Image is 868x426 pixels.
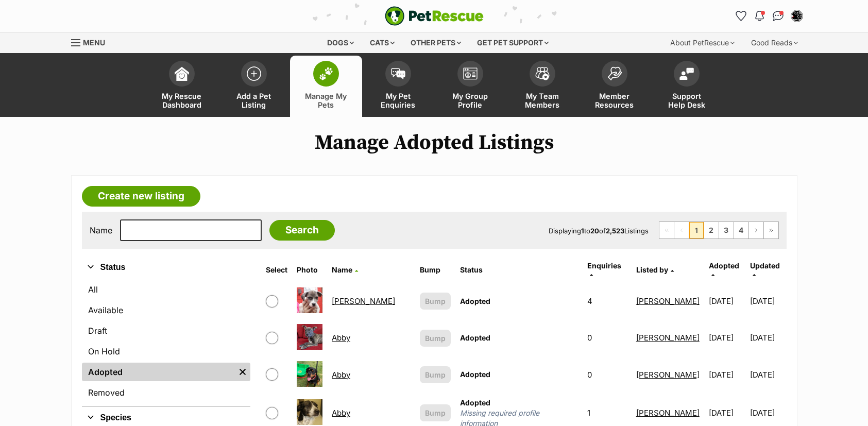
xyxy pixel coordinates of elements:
a: Page 3 [719,222,734,238]
a: Favourites [733,8,750,24]
div: Status [82,278,251,406]
span: Adopted [460,370,490,379]
button: Bump [420,404,451,421]
img: chat-41dd97257d64d25036548639549fe6c8038ab92f7586957e7f3b1b290dea8141.svg [773,11,784,21]
img: Abby [297,361,322,387]
span: Page 1 [689,222,704,238]
strong: 1 [581,227,584,235]
span: translation missing: en.admin.listings.index.attributes.enquiries [587,261,621,270]
img: Deanna Walton profile pic [792,11,802,21]
img: Abby [297,399,322,425]
span: My Team Members [519,92,566,109]
a: Listed by [636,265,674,274]
td: [DATE] [705,357,749,393]
span: Updated [750,261,780,270]
span: Adopted [460,297,490,305]
button: Bump [420,293,451,310]
a: My Rescue Dashboard [146,56,218,117]
a: My Group Profile [434,56,506,117]
a: All [82,280,251,299]
button: Notifications [752,8,768,24]
span: My Group Profile [447,92,493,109]
a: Available [82,301,251,319]
span: Adopted [709,261,739,270]
span: First page [659,222,674,238]
span: Manage My Pets [303,92,349,109]
th: Bump [416,258,455,282]
img: pet-enquiries-icon-7e3ad2cf08bfb03b45e93fb7055b45f3efa6380592205ae92323e6603595dc1f.svg [391,68,405,79]
a: Enquiries [587,261,621,278]
img: logo-e224e6f780fb5917bec1dbf3a21bbac754714ae5b6737aabdf751b685950b380.svg [385,6,484,26]
span: Displaying to of Listings [549,227,649,235]
a: Manage My Pets [290,56,362,117]
span: My Rescue Dashboard [159,92,205,109]
a: [PERSON_NAME] [636,408,700,418]
td: [DATE] [750,357,786,393]
td: [DATE] [705,283,749,319]
a: Last page [764,222,778,238]
a: Member Resources [578,56,651,117]
span: My Pet Enquiries [375,92,421,109]
a: [PERSON_NAME] [636,296,700,306]
span: Bump [425,333,446,344]
img: dashboard-icon-eb2f2d2d3e046f16d808141f083e7271f6b2e854fb5c12c21221c1fb7104beca.svg [175,66,189,81]
span: Member Resources [591,92,638,109]
div: Get pet support [470,32,556,53]
a: [PERSON_NAME] [636,333,700,343]
th: Select [262,258,292,282]
button: My account [789,8,805,24]
img: manage-my-pets-icon-02211641906a0b7f246fdf0571729dbe1e7629f14944591b6c1af311fb30b64b.svg [319,67,333,80]
td: 4 [583,283,631,319]
div: About PetRescue [663,32,742,53]
a: Conversations [770,8,787,24]
button: Status [82,261,251,274]
a: Page 2 [704,222,719,238]
td: 0 [583,357,631,393]
a: Adopted [709,261,739,278]
button: Species [82,411,251,424]
img: help-desk-icon-fdf02630f3aa405de69fd3d07c3f3aa587a6932b1a1747fa1d2bba05be0121f9.svg [679,67,694,80]
div: Dogs [320,32,361,53]
a: Remove filter [235,363,250,381]
th: Status [456,258,582,282]
img: group-profile-icon-3fa3cf56718a62981997c0bc7e787c4b2cf8bcc04b72c1350f741eb67cf2f40e.svg [463,67,478,80]
a: Add a Pet Listing [218,56,290,117]
div: Other pets [403,32,468,53]
span: Adopted [460,398,490,407]
a: Abby [332,333,350,343]
strong: 2,523 [606,227,624,235]
span: Adopted [460,333,490,342]
span: Bump [425,369,446,380]
td: [DATE] [750,320,786,355]
span: Bump [425,407,446,418]
img: Aanya [297,287,322,313]
a: PetRescue [385,6,484,26]
nav: Pagination [659,221,779,239]
a: Abby [332,370,350,380]
span: Support Help Desk [663,92,710,109]
img: add-pet-listing-icon-0afa8454b4691262ce3f59096e99ab1cd57d4a30225e0717b998d2c9b9846f56.svg [247,66,261,81]
input: Search [269,220,335,241]
a: Updated [750,261,780,278]
span: Name [332,265,352,274]
img: team-members-icon-5396bd8760b3fe7c0b43da4ab00e1e3bb1a5d9ba89233759b79545d2d3fc5d0d.svg [535,67,550,80]
a: Page 4 [734,222,748,238]
div: Cats [363,32,402,53]
a: Removed [82,383,251,402]
th: Photo [293,258,327,282]
a: Draft [82,321,251,340]
button: Bump [420,366,451,383]
div: Good Reads [744,32,805,53]
span: Add a Pet Listing [231,92,277,109]
ul: Account quick links [733,8,805,24]
a: Support Help Desk [651,56,723,117]
a: [PERSON_NAME] [332,296,395,306]
span: Bump [425,296,446,306]
span: Listed by [636,265,668,274]
a: Name [332,265,358,274]
a: Create new listing [82,186,200,207]
a: My Team Members [506,56,578,117]
td: 0 [583,320,631,355]
img: notifications-46538b983faf8c2785f20acdc204bb7945ddae34d4c08c2a6579f10ce5e182be.svg [755,11,763,21]
td: [DATE] [750,283,786,319]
